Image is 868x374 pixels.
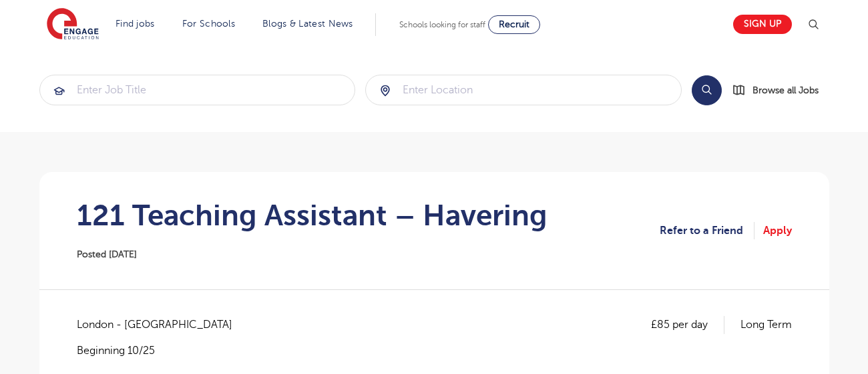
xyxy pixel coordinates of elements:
span: London - [GEOGRAPHIC_DATA] [77,316,246,333]
span: Recruit [499,19,529,29]
span: Posted [DATE] [77,249,137,259]
a: Find jobs [116,19,155,29]
p: £85 per day [651,316,724,333]
a: Apply [763,222,792,239]
a: Refer to a Friend [660,222,754,239]
span: Browse all Jobs [752,83,819,98]
h1: 121 Teaching Assistant – Havering [77,199,548,232]
p: Long Term [740,316,792,333]
a: For Schools [182,19,235,29]
p: Beginning 10/25 [77,343,246,358]
img: Engage Education [47,8,99,41]
a: Blogs & Latest News [262,19,353,29]
button: Search [692,75,722,105]
input: Submit [366,75,681,105]
div: Submit [365,75,682,105]
span: Schools looking for staff [399,20,485,29]
input: Submit [40,75,355,105]
div: Submit [39,75,356,105]
a: Browse all Jobs [732,83,829,98]
a: Sign up [733,15,792,34]
a: Recruit [488,15,540,34]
